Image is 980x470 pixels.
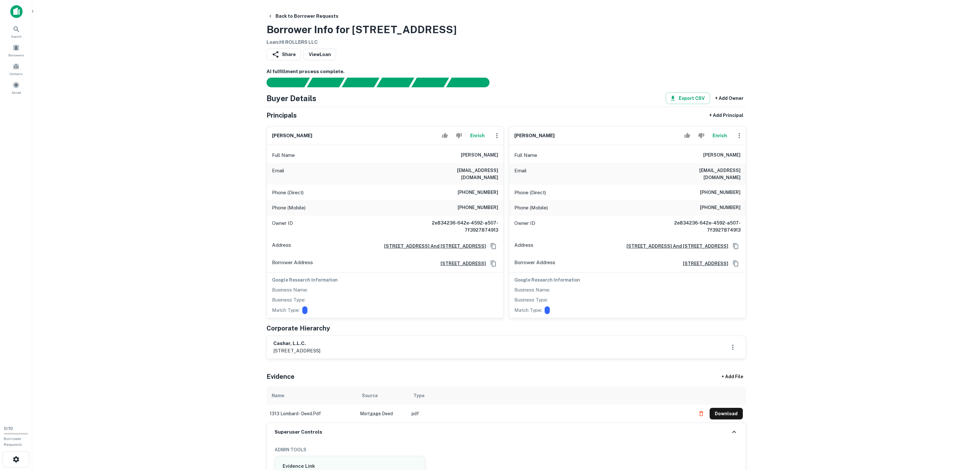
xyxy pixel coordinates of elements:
[710,408,743,419] button: Download
[514,132,555,139] h6: [PERSON_NAME]
[489,241,498,251] button: Copy Address
[267,387,746,423] div: scrollable content
[272,132,312,139] h6: [PERSON_NAME]
[514,151,537,159] p: Full Name
[435,260,486,267] a: [STREET_ADDRESS]
[2,79,30,96] a: Saved
[489,259,498,268] button: Copy Address
[2,42,30,59] a: Borrowers
[342,78,379,87] div: Documents found, AI parsing details...
[948,418,980,449] iframe: Chat Widget
[267,405,357,423] td: 1313 lombard - deed.pdf
[275,428,322,436] h6: Superuser Controls
[707,110,746,121] button: + Add Principal
[666,92,710,104] button: Export CSV
[514,189,546,197] p: Phone (Direct)
[461,151,498,159] h6: [PERSON_NAME]
[272,189,304,197] p: Phone (Direct)
[267,387,357,405] th: Name
[273,347,320,355] p: [STREET_ADDRESS]
[703,151,741,159] h6: [PERSON_NAME]
[514,167,527,181] p: Email
[682,129,693,142] button: Accept
[4,426,13,431] span: 0 / 10
[272,296,306,304] p: Business Type:
[259,78,307,87] div: Sending borrower request to AI...
[267,68,746,75] h6: AI fulfillment process complete.
[2,23,30,40] a: Search
[408,405,692,423] td: pdf
[731,241,741,251] button: Copy Address
[267,92,316,104] h4: Buyer Details
[362,392,378,399] div: Source
[514,286,550,294] p: Business Name:
[379,243,486,250] a: [STREET_ADDRESS] And [STREET_ADDRESS]
[413,392,424,399] div: Type
[267,323,330,333] h5: Corporate Hierarchy
[695,408,707,419] button: Delete file
[267,110,297,120] h5: Principals
[10,71,23,76] span: Contacts
[267,372,295,381] h5: Evidence
[272,204,306,212] p: Phone (Mobile)
[12,90,21,95] span: Saved
[272,276,498,283] h6: Google Research Information
[11,34,22,39] span: Search
[678,260,728,267] a: [STREET_ADDRESS]
[458,189,498,197] h6: [PHONE_NUMBER]
[272,219,293,234] p: Owner ID
[267,39,457,46] h6: Loan : HI ROLLERS LLC
[458,204,498,212] h6: [PHONE_NUMBER]
[621,243,728,250] a: [STREET_ADDRESS] And [STREET_ADDRESS]
[710,371,755,383] div: + Add File
[710,129,730,142] button: Enrich
[357,387,408,405] th: Source
[273,340,320,347] h6: cashar, l.l.c.
[514,259,555,268] p: Borrower Address
[272,151,295,159] p: Full Name
[275,446,738,453] h6: ADMIN TOOLS
[446,78,497,87] div: AI fulfillment process complete.
[514,306,542,314] p: Match Type:
[421,219,498,234] h6: 2e834236-642e-4592-a507-7f3927874913
[272,306,300,314] p: Match Type:
[663,167,741,181] h6: [EMAIL_ADDRESS][DOMAIN_NAME]
[2,60,30,78] a: Contacts
[713,92,746,104] button: + Add Owner
[272,392,284,399] div: Name
[731,259,741,268] button: Copy Address
[700,204,741,212] h6: [PHONE_NUMBER]
[695,129,707,142] button: Reject
[467,129,488,142] button: Enrich
[4,436,22,447] span: Borrower Requests
[265,10,341,22] button: Back to Borrower Requests
[700,189,741,197] h6: [PHONE_NUMBER]
[272,241,291,251] p: Address
[421,167,498,181] h6: [EMAIL_ADDRESS][DOMAIN_NAME]
[514,219,535,234] p: Owner ID
[439,129,451,142] button: Accept
[514,296,548,304] p: Business Type:
[411,78,449,87] div: Principals found, still searching for contact information. This may take time...
[8,53,24,58] span: Borrowers
[514,204,548,212] p: Phone (Mobile)
[663,219,741,234] h6: 2e834236-642e-4592-a507-7f3927874913
[267,22,457,37] h3: Borrower Info for [STREET_ADDRESS]
[376,78,414,87] div: Principals found, AI now looking for contact information...
[307,78,344,87] div: Your request is received and processing...
[272,286,308,294] p: Business Name:
[514,241,533,251] p: Address
[453,129,464,142] button: Reject
[10,5,23,18] img: capitalize-icon.png
[304,49,336,60] a: ViewLoan
[272,167,284,181] p: Email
